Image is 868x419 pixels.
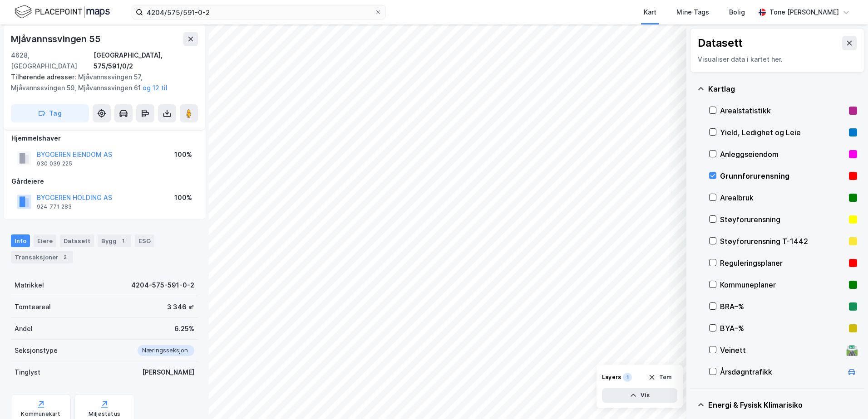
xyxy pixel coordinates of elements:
[698,36,743,50] div: Datasett
[11,72,191,93] div: Mjåvannssvingen 57, Mjåvannssvingen 59, Mjåvannssvingen 61
[720,127,845,138] div: Yield, Ledighet og Leie
[131,280,194,291] div: 4204-575-591-0-2
[15,302,51,312] div: Tomteareal
[698,54,857,65] div: Visualiser data i kartet her.
[720,236,845,247] div: Støyforurensning T-1442
[118,236,128,245] div: 1
[846,344,858,356] div: 🛣️
[11,133,197,144] div: Hjemmelshaver
[11,73,78,81] span: Tilhørende adresser:
[602,374,621,381] div: Layers
[15,323,33,334] div: Andel
[720,192,845,203] div: Arealbruk
[37,160,72,167] div: 930 039 225
[720,258,845,268] div: Reguleringsplaner
[11,176,197,187] div: Gårdeiere
[15,367,40,378] div: Tinglyst
[769,7,839,18] div: Tone [PERSON_NAME]
[644,7,656,18] div: Kart
[11,234,30,247] div: Info
[708,83,857,94] div: Kartlag
[823,375,868,419] iframe: Chat Widget
[642,370,677,385] button: Tøm
[720,105,845,116] div: Arealstatistikk
[720,214,845,225] div: Støyforurensning
[15,345,58,356] div: Seksjonstype
[11,32,102,46] div: Mjåvannssvingen 55
[11,104,89,122] button: Tag
[60,234,94,247] div: Datasett
[34,234,56,247] div: Eiere
[602,388,677,403] button: Vis
[174,149,192,160] div: 100%
[15,4,110,20] img: logo.f888ab2527a4732fd821a326f86c7f29.svg
[60,253,69,262] div: 2
[729,7,745,18] div: Bolig
[11,251,73,263] div: Transaksjoner
[174,323,194,334] div: 6.25%
[167,302,194,312] div: 3 346 ㎡
[623,373,632,382] div: 1
[720,279,845,290] div: Kommuneplaner
[21,410,60,418] div: Kommunekart
[708,400,857,410] div: Energi & Fysisk Klimarisiko
[89,410,120,418] div: Miljøstatus
[174,192,192,203] div: 100%
[98,234,131,247] div: Bygg
[720,366,843,377] div: Årsdøgntrafikk
[720,149,845,160] div: Anleggseiendom
[142,367,194,378] div: [PERSON_NAME]
[143,5,375,19] input: Søk på adresse, matrikkel, gårdeiere, leietakere eller personer
[676,7,709,18] div: Mine Tags
[135,234,154,247] div: ESG
[37,203,72,210] div: 924 771 283
[720,323,845,334] div: BYA–%
[11,50,94,72] div: 4628, [GEOGRAPHIC_DATA]
[720,345,843,356] div: Veinett
[94,50,198,72] div: [GEOGRAPHIC_DATA], 575/591/0/2
[720,171,845,181] div: Grunnforurensning
[720,301,845,312] div: BRA–%
[15,280,44,291] div: Matrikkel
